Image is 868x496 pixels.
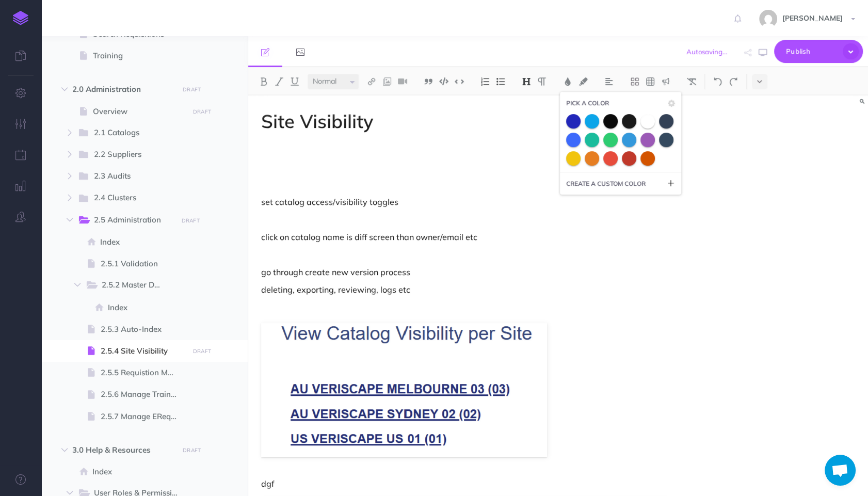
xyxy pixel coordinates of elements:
[94,170,170,183] span: 2.3 Audits
[566,179,646,188] small: CREATE A CUSTOM COLOR
[101,410,186,423] span: 2.5.7 Manage ERequest Upload Template
[563,77,572,86] img: Text color button
[13,11,28,25] img: logo-mark.svg
[93,50,186,62] span: Training
[786,43,838,59] span: Publish
[92,466,186,478] span: Index
[101,345,186,357] span: 2.5.4 Site Visibility
[178,215,203,227] button: DRAFT
[713,77,722,86] img: Undo
[566,98,609,108] span: PICK A COLOR
[72,83,173,95] span: 2.0 Administration
[537,77,546,86] img: Paragraph button
[261,231,669,243] p: click on catalog name is diff screen than owner/email etc
[261,477,669,490] p: dgf
[777,13,848,23] span: [PERSON_NAME]
[261,196,669,208] p: set catalog access/visibility toggles
[182,217,200,224] small: DRAFT
[101,366,186,379] span: 2.5.5 Requistion Maintenance
[578,77,588,86] img: Text background color button
[290,77,299,86] img: Underline button
[261,283,669,296] p: deleting, exporting, reviewing, logs etc
[101,323,186,335] span: 2.5.3 Auto-Index
[189,106,215,118] button: DRAFT
[687,77,696,86] img: Clear styles button
[179,444,205,456] button: DRAFT
[367,77,376,86] img: Link button
[382,77,392,86] img: Add image button
[729,77,738,86] img: Redo
[193,108,211,115] small: DRAFT
[261,323,547,457] img: m8s6MlQcMGKe5bw7tTII.png
[455,77,464,85] img: Inline code button
[604,77,614,86] img: Alignment dropdown menu button
[646,77,655,86] img: Create table button
[101,388,186,401] span: 2.5.6 Manage Training Videos
[275,77,284,86] img: Italic button
[102,279,170,292] span: 2.5.2 Master Data
[94,148,170,162] span: 2.2 Suppliers
[261,111,669,132] h1: Site Visibility
[189,345,215,357] button: DRAFT
[108,301,186,314] span: Index
[439,77,448,85] img: Code block button
[193,348,211,355] small: DRAFT
[100,236,186,248] span: Index
[94,214,170,227] span: 2.5 Administration
[774,40,863,63] button: Publish
[183,447,201,454] small: DRAFT
[522,77,531,86] img: Headings dropdown button
[94,191,170,205] span: 2.4 Clusters
[179,84,205,95] button: DRAFT
[686,47,727,56] span: Autosaving...
[261,266,669,278] p: go through create new version process
[480,77,490,86] img: Ordered list button
[825,455,856,486] a: Open chat
[661,77,670,86] img: Callout dropdown menu button
[759,10,777,28] img: 743f3ee6f9f80ed2ad13fd650e81ed88.jpg
[496,77,505,86] img: Unordered list button
[183,86,201,93] small: DRAFT
[424,77,433,86] img: Blockquote button
[398,77,407,86] img: Add video button
[101,258,186,270] span: 2.5.1 Validation
[72,444,173,456] span: 3.0 Help & Resources
[94,126,170,140] span: 2.1 Catalogs
[259,77,268,86] img: Bold button
[93,105,186,118] span: Overview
